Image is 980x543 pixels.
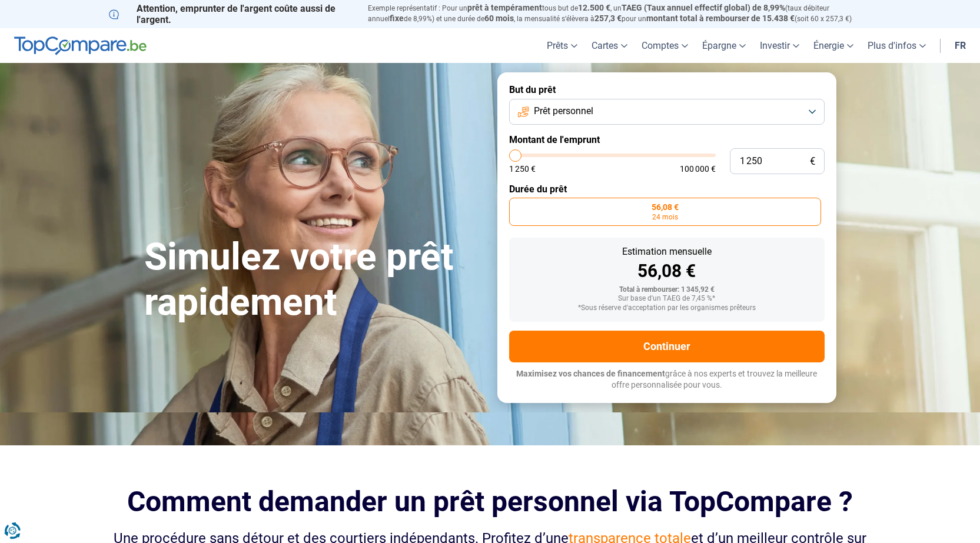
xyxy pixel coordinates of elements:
div: Total à rembourser: 1 345,92 € [519,286,815,294]
div: *Sous réserve d'acceptation par les organismes prêteurs [519,304,815,312]
p: grâce à nos experts et trouvez la meilleure offre personnalisée pour vous. [509,368,825,391]
span: 100 000 € [680,165,716,173]
span: 1 250 € [509,165,536,173]
a: Énergie [806,28,861,63]
a: Investir [753,28,806,63]
p: Attention, emprunter de l'argent coûte aussi de l'argent. [109,3,354,25]
span: prêt à tempérament [467,3,542,12]
label: Montant de l'emprunt [509,134,825,145]
h2: Comment demander un prêt personnel via TopCompare ? [109,485,872,518]
h1: Simulez votre prêt rapidement [144,235,483,325]
span: TAEG (Taux annuel effectif global) de 8,99% [622,3,785,12]
a: Épargne [695,28,753,63]
span: 24 mois [652,214,678,221]
label: Durée du prêt [509,184,825,195]
img: TopCompare [14,36,147,55]
a: fr [948,28,973,63]
a: Plus d'infos [861,28,933,63]
span: montant total à rembourser de 15.438 € [646,14,795,23]
button: Continuer [509,331,825,362]
a: Comptes [634,28,695,63]
span: 12.500 € [578,3,610,12]
label: But du prêt [509,84,825,95]
button: Prêt personnel [509,99,825,125]
p: Exemple représentatif : Pour un tous but de , un (taux débiteur annuel de 8,99%) et une durée de ... [368,3,872,24]
span: fixe [390,14,404,23]
span: 60 mois [484,14,514,23]
span: Maximisez vos chances de financement [516,369,665,378]
span: 257,3 € [594,14,622,23]
span: 56,08 € [652,203,679,211]
div: Sur base d'un TAEG de 7,45 %* [519,295,815,303]
a: Cartes [584,28,634,63]
span: Prêt personnel [534,105,593,118]
span: € [810,156,815,166]
div: 56,08 € [519,262,815,280]
div: Estimation mensuelle [519,247,815,256]
a: Prêts [540,28,584,63]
